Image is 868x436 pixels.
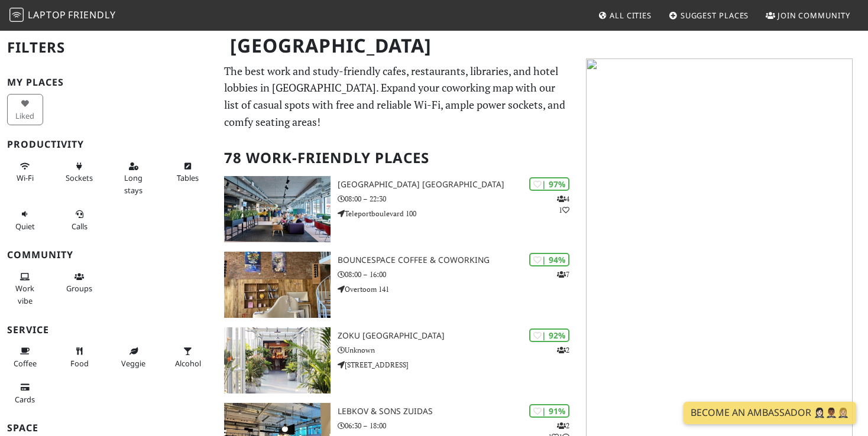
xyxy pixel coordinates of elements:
button: Calls [61,204,98,236]
button: Long stays [116,157,152,200]
p: The best work and study-friendly cafes, restaurants, libraries, and hotel lobbies in [GEOGRAPHIC_... [224,63,572,131]
button: Food [61,341,98,373]
h2: Filters [7,30,210,66]
img: Zoku Amsterdam [224,327,331,393]
p: 4 1 [557,193,569,216]
a: BounceSpace Coffee & Coworking | 94% 7 BounceSpace Coffee & Coworking 08:00 – 16:00 Overtoom 141 [217,252,579,318]
span: People working [15,283,34,305]
span: Coffee [14,358,37,369]
p: 08:00 – 16:00 [338,269,579,280]
a: Join Community [761,5,855,26]
h3: Lebkov & Sons Zuidas [338,406,579,417]
img: Aristo Meeting Center Amsterdam [224,176,331,242]
h3: My Places [7,77,210,88]
p: Overtoom 141 [338,284,579,295]
h3: BounceSpace Coffee & Coworking [338,255,579,265]
span: Long stays [124,173,142,195]
a: All Cities [593,5,656,26]
p: 06:30 – 18:00 [338,420,579,431]
p: 08:00 – 22:30 [338,193,579,204]
img: LaptopFriendly [9,8,24,22]
span: Friendly [68,8,115,21]
span: Stable Wi-Fi [17,173,34,183]
span: Quiet [15,221,35,232]
a: Zoku Amsterdam | 92% 2 Zoku [GEOGRAPHIC_DATA] Unknown [STREET_ADDRESS] [217,327,579,393]
span: Power sockets [66,173,93,183]
div: | 97% [529,177,569,191]
a: Suggest Places [664,5,754,26]
p: 2 [557,344,569,356]
button: Tables [170,157,206,188]
p: 7 [557,269,569,280]
span: Credit cards [15,394,35,405]
div: | 91% [529,404,569,418]
button: Veggie [116,341,152,373]
span: Suggest Places [681,10,749,21]
span: Laptop [28,8,66,21]
button: Groups [61,267,98,298]
button: Wi-Fi [7,157,43,188]
p: [STREET_ADDRESS] [338,359,579,370]
span: Work-friendly tables [177,173,199,183]
span: Alcohol [175,358,201,369]
img: BounceSpace Coffee & Coworking [224,252,331,318]
h3: [GEOGRAPHIC_DATA] [GEOGRAPHIC_DATA] [338,180,579,190]
button: Work vibe [7,267,43,310]
div: | 92% [529,328,569,342]
button: Cards [7,378,43,409]
a: Aristo Meeting Center Amsterdam | 97% 41 [GEOGRAPHIC_DATA] [GEOGRAPHIC_DATA] 08:00 – 22:30 Telepo... [217,176,579,242]
a: LaptopFriendly LaptopFriendly [9,5,116,26]
button: Alcohol [170,341,206,373]
div: | 94% [529,253,569,266]
h3: Space [7,422,210,434]
a: Become an Ambassador 🤵🏻‍♀️🤵🏾‍♂️🤵🏼‍♀️ [684,402,856,424]
h3: Zoku [GEOGRAPHIC_DATA] [338,331,579,341]
span: Join Community [778,10,850,21]
span: Group tables [66,283,92,294]
span: Veggie [121,358,145,369]
span: Video/audio calls [72,221,88,232]
button: Sockets [61,157,98,188]
button: Quiet [7,204,43,236]
h1: [GEOGRAPHIC_DATA] [221,30,576,62]
h3: Service [7,324,210,336]
p: Teleportboulevard 100 [338,208,579,219]
span: Food [70,358,89,369]
h3: Community [7,249,210,261]
button: Coffee [7,341,43,373]
h2: 78 Work-Friendly Places [224,140,572,176]
span: All Cities [610,10,652,21]
p: Unknown [338,344,579,356]
h3: Productivity [7,139,210,150]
